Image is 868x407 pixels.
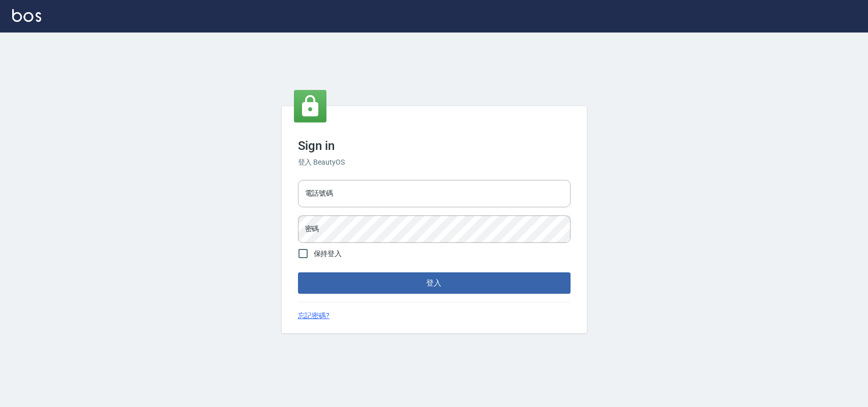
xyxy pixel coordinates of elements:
img: Logo [12,9,41,22]
h3: Sign in [298,139,571,153]
button: 登入 [298,272,571,294]
h6: 登入 BeautyOS [298,157,571,168]
span: 保持登入 [314,248,342,259]
a: 忘記密碼? [298,310,330,321]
